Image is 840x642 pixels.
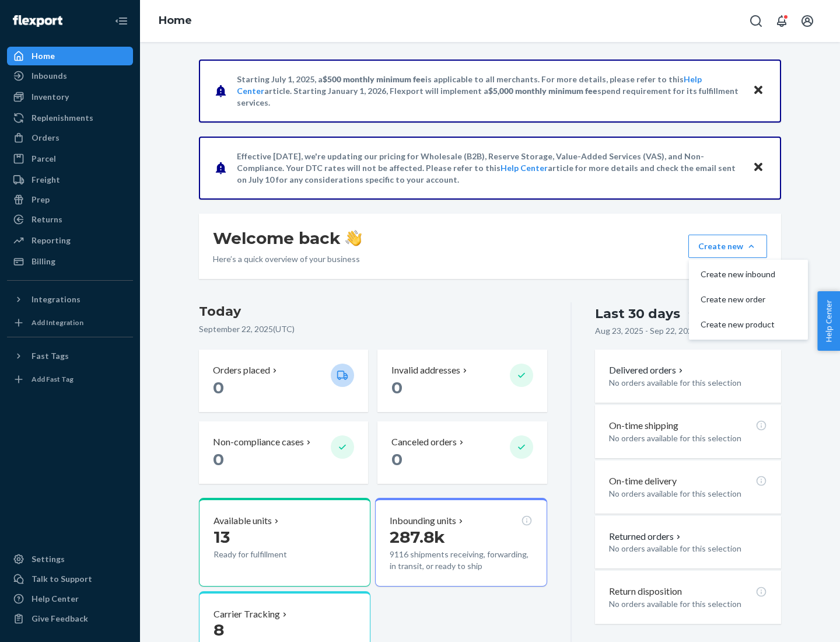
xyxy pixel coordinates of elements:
[609,364,685,377] button: Delivered orders
[159,14,192,27] a: Home
[213,449,224,469] span: 0
[32,153,56,165] div: Parcel
[609,585,682,598] p: Return disposition
[609,474,677,488] p: On-time delivery
[488,86,597,96] span: $5,000 monthly minimum fee
[375,498,547,587] button: Inbounding units287.8k9116 shipments receiving, forwarding, in transit, or ready to ship
[609,530,683,543] button: Returned orders
[213,549,321,560] p: Ready for fulfillment
[744,9,768,33] button: Open Search Box
[701,270,775,278] span: Create new inbound
[609,377,767,389] p: No orders available for this selection
[345,230,362,246] img: hand-wave emoji
[13,15,62,27] img: Flexport logo
[32,613,88,624] div: Give Feedback
[595,305,680,323] div: Last 30 days
[32,593,79,605] div: Help Center
[32,350,69,362] div: Fast Tags
[7,570,133,588] a: Talk to Support
[691,287,806,312] button: Create new order
[149,4,201,38] ol: breadcrumbs
[32,174,60,186] div: Freight
[32,374,73,384] div: Add Fast Tag
[595,325,719,337] p: Aug 23, 2025 - Sep 22, 2025 ( UTC )
[391,378,402,397] span: 0
[32,553,65,565] div: Settings
[609,598,767,610] p: No orders available for this selection
[817,291,840,351] button: Help Center
[32,573,92,585] div: Talk to Support
[7,128,133,147] a: Orders
[199,498,370,587] button: Available units13Ready for fulfillment
[213,253,362,265] p: Here’s a quick overview of your business
[691,262,806,287] button: Create new inbound
[32,317,83,327] div: Add Integration
[32,112,93,124] div: Replenishments
[7,88,133,106] a: Inventory
[7,170,133,189] a: Freight
[691,312,806,337] button: Create new product
[32,235,71,246] div: Reporting
[199,323,547,335] p: September 22, 2025 ( UTC )
[7,210,133,229] a: Returns
[391,435,457,449] p: Canceled orders
[7,347,133,365] button: Fast Tags
[7,190,133,209] a: Prep
[609,432,767,444] p: No orders available for this selection
[7,252,133,271] a: Billing
[199,421,368,484] button: Non-compliance cases 0
[213,608,280,621] p: Carrier Tracking
[377,421,547,484] button: Canceled orders 0
[609,488,767,500] p: No orders available for this selection
[199,350,368,412] button: Orders placed 0
[213,527,230,547] span: 13
[32,256,55,267] div: Billing
[688,235,767,258] button: Create newCreate new inboundCreate new orderCreate new product
[796,9,819,33] button: Open account menu
[7,589,133,608] a: Help Center
[701,320,775,329] span: Create new product
[390,549,532,572] p: 9116 shipments receiving, forwarding, in transit, or ready to ship
[501,163,548,173] a: Help Center
[32,70,67,82] div: Inbounds
[7,149,133,168] a: Parcel
[391,449,402,469] span: 0
[213,364,270,377] p: Orders placed
[32,294,80,305] div: Integrations
[32,214,62,225] div: Returns
[7,313,133,332] a: Add Integration
[377,350,547,412] button: Invalid addresses 0
[199,302,547,321] h3: Today
[7,47,133,65] a: Home
[7,609,133,628] button: Give Feedback
[751,82,766,99] button: Close
[751,159,766,176] button: Close
[390,527,445,547] span: 287.8k
[323,74,425,84] span: $500 monthly minimum fee
[390,514,456,528] p: Inbounding units
[770,9,793,33] button: Open notifications
[7,109,133,127] a: Replenishments
[213,620,224,640] span: 8
[110,9,133,33] button: Close Navigation
[213,378,224,397] span: 0
[213,514,272,528] p: Available units
[7,550,133,568] a: Settings
[213,228,362,249] h1: Welcome back
[7,370,133,389] a: Add Fast Tag
[32,50,55,62] div: Home
[7,67,133,85] a: Inbounds
[609,419,678,432] p: On-time shipping
[7,231,133,250] a: Reporting
[237,151,741,186] p: Effective [DATE], we're updating our pricing for Wholesale (B2B), Reserve Storage, Value-Added Se...
[7,290,133,309] button: Integrations
[237,74,741,109] p: Starting July 1, 2025, a is applicable to all merchants. For more details, please refer to this a...
[701,295,775,303] span: Create new order
[609,543,767,554] p: No orders available for this selection
[213,435,304,449] p: Non-compliance cases
[32,132,60,144] div: Orders
[32,91,69,103] div: Inventory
